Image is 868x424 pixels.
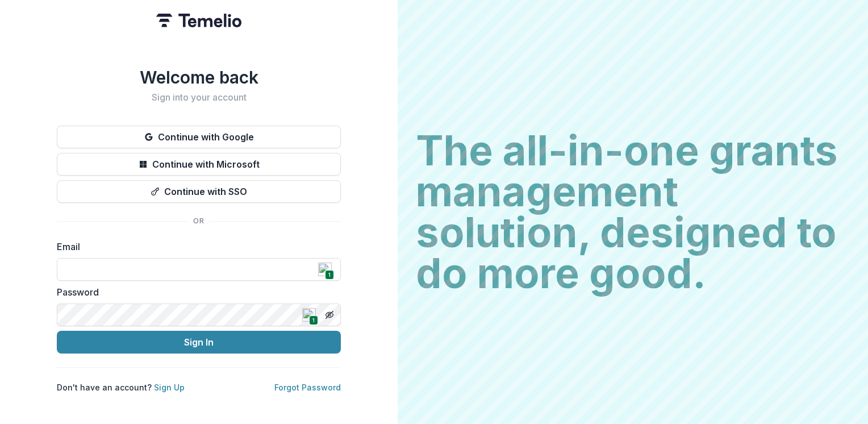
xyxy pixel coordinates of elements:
button: Continue with Microsoft [57,153,341,176]
h2: Sign into your account [57,92,341,103]
a: Forgot Password [274,383,341,392]
p: Don't have an account? [57,381,185,393]
a: Sign Up [154,383,185,392]
h1: Welcome back [57,67,341,88]
button: Sign In [57,331,341,354]
button: Continue with Google [57,126,341,148]
img: npw-badge-icon.svg [302,308,316,322]
img: npw-badge-icon.svg [318,263,332,276]
img: Temelio [156,14,241,27]
button: Toggle password visibility [320,306,339,324]
span: 1 [325,270,333,280]
span: 1 [309,315,318,325]
button: Continue with SSO [57,180,341,203]
label: Password [57,285,334,299]
label: Email [57,240,334,253]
